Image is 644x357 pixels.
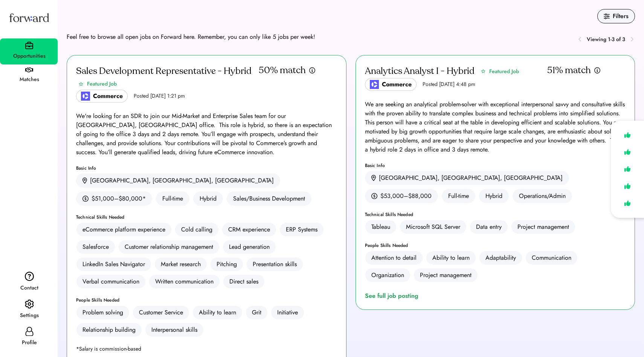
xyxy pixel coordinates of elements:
[380,192,432,201] div: $53,000–$88,000
[476,222,502,231] div: Data entry
[193,192,223,206] div: Hybrid
[517,222,569,231] div: Project management
[532,253,571,262] div: Communication
[370,80,379,89] img: poweredbycommerce_logo.jpeg
[613,12,629,21] div: Filters
[286,225,317,234] div: ERP Systems
[93,92,123,101] div: Commerce
[1,283,58,293] div: Contact
[442,189,475,203] div: Full-time
[371,193,377,199] img: money.svg
[423,81,475,88] div: Posted [DATE] 4:48 pm
[25,299,34,309] img: settings.svg
[547,64,591,77] div: 51% match
[365,100,626,154] div: We are seeking an analytical problem-solver with exceptional interpersonal savvy and consultative...
[365,291,421,300] a: See full job posting
[371,222,390,231] div: Tableau
[253,260,297,269] div: Presentation skills
[134,92,185,100] div: Posted [DATE] 1:21 pm
[371,271,404,280] div: Organization
[1,338,58,347] div: Profile
[622,164,633,175] img: like.svg
[365,243,626,248] div: People Skills Needed
[76,166,337,170] div: Basic Info
[277,308,298,317] div: Initiative
[76,298,337,302] div: People Skills Needed
[485,253,516,262] div: Adaptability
[309,67,316,74] img: info.svg
[125,242,213,251] div: Customer relationship management
[420,271,472,280] div: Project management
[82,242,109,251] div: Salesforce
[67,32,315,41] div: Feel free to browse all open jobs on Forward here. Remember, you can only like 5 jobs per week!
[139,308,183,317] div: Customer Service
[156,192,189,206] div: Full-time
[252,308,261,317] div: Grit
[365,212,626,217] div: Technical Skills Needed
[227,192,311,206] div: Sales/Business Development
[604,13,610,19] img: filters.svg
[82,277,139,286] div: Verbal communication
[82,260,145,269] div: LinkedIn Sales Navigator
[90,176,274,185] div: [GEOGRAPHIC_DATA], [GEOGRAPHIC_DATA], [GEOGRAPHIC_DATA]
[587,35,625,43] div: Viewing 1-3 of 3
[151,325,197,334] div: Interpersonal skills
[622,198,633,209] img: like.svg
[82,195,89,202] img: money.svg
[594,67,601,74] img: info.svg
[1,311,58,320] div: Settings
[1,52,58,61] div: Opportunities
[622,147,633,158] img: like.svg
[371,175,376,181] img: location.svg
[92,194,142,203] div: $51,000–$80,000
[82,225,165,234] div: eCommerce platform experience
[382,80,412,89] div: Commerce
[229,242,270,251] div: Lead generation
[365,163,626,168] div: Basic Info
[76,112,337,157] div: We're looking for an SDR to join our Mid-Market and Enterprise Sales team for our [GEOGRAPHIC_DAT...
[229,277,258,286] div: Direct sales
[25,67,33,73] img: handshake.svg
[82,308,123,317] div: Problem solving
[161,260,201,269] div: Market research
[513,189,572,203] div: Operations/Admin
[8,6,50,29] img: Forward logo
[489,67,519,75] div: Featured Job
[199,308,236,317] div: Ability to learn
[622,181,633,192] img: like.svg
[479,189,509,203] div: Hybrid
[82,178,87,184] img: location.svg
[82,325,136,334] div: Relationship building
[181,225,212,234] div: Cold calling
[87,80,117,88] div: Featured Job
[76,65,252,77] div: Sales Development Representative - Hybrid
[406,222,460,231] div: Microsoft SQL Server
[228,225,270,234] div: CRM experience
[81,92,90,101] img: poweredbycommerce_logo.jpeg
[432,253,470,262] div: Ability to learn
[259,64,306,77] div: 50% match
[371,253,417,262] div: Attention to detail
[365,65,475,77] div: Analytics Analyst I - Hybrid
[155,277,214,286] div: Written communication
[1,75,58,84] div: Matches
[76,215,337,219] div: Technical Skills Needed
[25,41,33,49] img: briefcase.svg
[76,346,141,351] div: *Salary is commission-based
[622,130,633,141] img: like.svg
[25,271,34,281] img: contact.svg
[217,260,237,269] div: Pitching
[379,173,563,182] div: [GEOGRAPHIC_DATA], [GEOGRAPHIC_DATA], [GEOGRAPHIC_DATA]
